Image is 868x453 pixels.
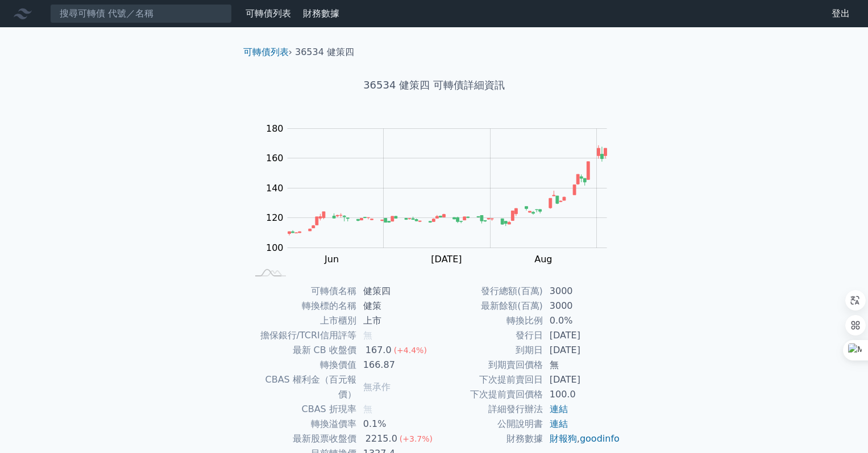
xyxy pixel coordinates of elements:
[543,358,621,372] td: 無
[434,387,543,402] td: 下次提前賣回價格
[266,153,284,163] tspan: 160
[543,343,621,358] td: [DATE]
[811,399,868,453] div: 聊天小工具
[550,418,568,429] a: 連結
[248,343,356,358] td: 最新 CB 收盤價
[434,313,543,328] td: 轉換比例
[266,212,284,223] tspan: 120
[534,254,552,265] tspan: Aug
[434,358,543,372] td: 到期賣回價格
[248,328,356,343] td: 擔保銀行/TCRI信用評等
[434,284,543,299] td: 發行總額(百萬)
[431,254,462,265] tspan: [DATE]
[434,343,543,358] td: 到期日
[248,402,356,417] td: CBAS 折現率
[363,404,372,414] span: 無
[543,431,621,446] td: ,
[543,299,621,313] td: 3000
[400,434,433,443] span: (+3.7%)
[248,284,356,299] td: 可轉債名稱
[243,47,289,57] a: 可轉債列表
[543,372,621,387] td: [DATE]
[434,328,543,343] td: 發行日
[543,284,621,299] td: 3000
[248,417,356,431] td: 轉換溢價率
[356,358,434,372] td: 166.87
[550,433,577,444] a: 財報狗
[324,254,339,265] tspan: Jun
[246,8,291,19] a: 可轉債列表
[248,372,356,402] td: CBAS 權利金（百元報價）
[811,399,868,453] iframe: Chat Widget
[266,183,284,194] tspan: 140
[434,402,543,417] td: 詳細發行辦法
[50,4,232,23] input: 搜尋可轉債 代號／名稱
[295,45,354,59] li: 36534 健策四
[543,387,621,402] td: 100.0
[356,313,434,328] td: 上市
[248,299,356,313] td: 轉換標的名稱
[260,123,624,265] g: Chart
[434,417,543,431] td: 公開說明書
[248,358,356,372] td: 轉換價值
[580,433,620,444] a: goodinfo
[550,404,568,414] a: 連結
[234,77,634,93] h1: 36534 健策四 可轉債詳細資訊
[363,381,391,392] span: 無承作
[543,328,621,343] td: [DATE]
[356,284,434,299] td: 健策四
[434,299,543,313] td: 最新餘額(百萬)
[394,346,427,355] span: (+4.4%)
[363,330,372,341] span: 無
[266,242,284,253] tspan: 100
[266,123,284,134] tspan: 180
[823,5,859,23] a: 登出
[363,431,400,446] div: 2215.0
[303,8,339,19] a: 財務數據
[434,372,543,387] td: 下次提前賣回日
[248,431,356,446] td: 最新股票收盤價
[243,45,292,59] li: ›
[363,343,394,358] div: 167.0
[356,299,434,313] td: 健策
[434,431,543,446] td: 財務數據
[543,313,621,328] td: 0.0%
[356,417,434,431] td: 0.1%
[248,313,356,328] td: 上市櫃別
